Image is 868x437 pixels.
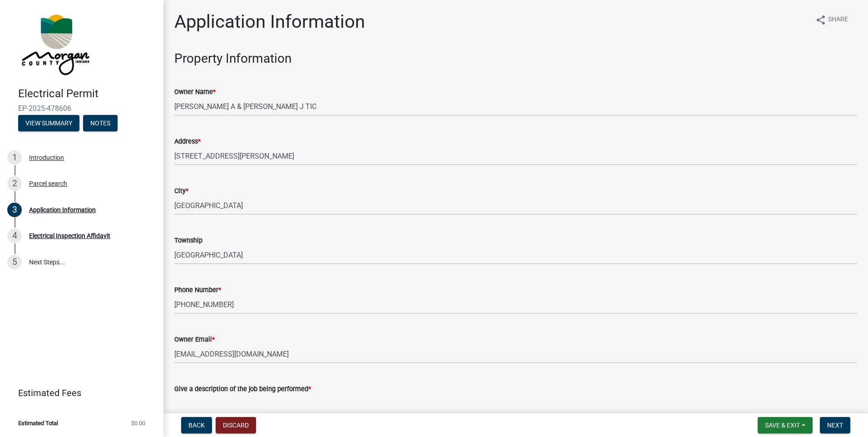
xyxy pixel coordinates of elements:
[174,188,188,194] label: City
[174,11,365,33] h1: Application Information
[18,87,156,100] h4: Electrical Permit
[174,51,857,66] h3: Property Information
[29,207,96,213] div: Application Information
[758,417,813,433] button: Save & Exit
[216,417,256,433] button: Discard
[7,176,22,191] div: 2
[181,417,212,433] button: Back
[83,120,118,127] wm-modal-confirm: Notes
[18,420,58,426] span: Estimated Total
[815,15,826,25] i: share
[174,139,201,145] label: Address
[18,104,145,113] span: EP-2025-478606
[131,420,145,426] span: $0.00
[7,150,22,165] div: 1
[18,120,79,127] wm-modal-confirm: Summary
[188,422,205,429] span: Back
[18,10,91,78] img: Morgan County, Indiana
[29,180,67,187] div: Parcel search
[7,255,22,269] div: 5
[7,384,149,402] a: Estimated Fees
[29,233,110,239] div: Electrical Inspection Affidavit
[827,422,843,429] span: Next
[174,386,311,392] label: Give a description of the job being performed
[18,115,79,131] button: View Summary
[765,422,800,429] span: Save & Exit
[7,203,22,217] div: 3
[7,228,22,243] div: 4
[174,238,202,244] label: Township
[174,287,221,293] label: Phone Number
[83,115,118,131] button: Notes
[820,417,850,433] button: Next
[174,337,215,343] label: Owner Email
[174,89,216,95] label: Owner Name
[29,154,64,161] div: Introduction
[808,11,855,29] button: shareShare
[828,15,848,25] span: Share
